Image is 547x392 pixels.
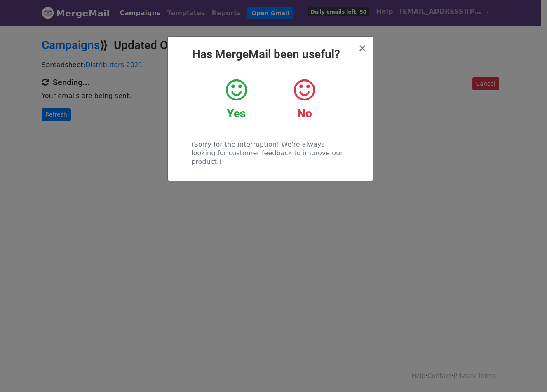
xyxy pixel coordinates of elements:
button: Close [358,43,366,53]
strong: No [297,107,312,120]
a: Yes [209,78,264,121]
a: No [277,78,332,121]
span: × [358,42,366,54]
h2: Has MergeMail been useful? [174,47,366,61]
strong: Yes [227,107,246,120]
p: (Sorry for the interruption! We're always looking for customer feedback to improve our product.) [191,140,349,166]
